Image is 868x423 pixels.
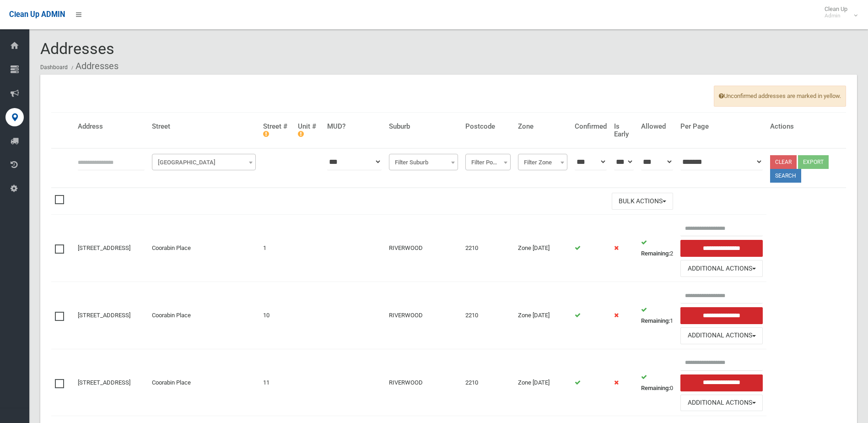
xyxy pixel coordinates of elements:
span: Filter Postcode [465,154,511,170]
h4: Is Early [614,123,634,138]
td: 10 [259,282,295,349]
td: Zone [DATE] [514,282,571,349]
span: Filter Zone [518,154,567,170]
button: Additional Actions [680,260,763,277]
span: Filter Suburb [389,154,458,170]
strong: Remaining: [641,385,670,391]
h4: Postcode [465,123,511,130]
span: Filter Suburb [391,156,456,169]
h4: Street [152,123,256,130]
td: 11 [259,349,295,416]
span: Filter Postcode [468,156,508,169]
span: Clean Up [820,5,857,19]
button: Export [798,155,829,169]
button: Additional Actions [680,395,763,412]
td: 2210 [462,282,514,349]
a: [STREET_ADDRESS] [78,379,130,386]
h4: Address [78,123,145,130]
h4: MUD? [327,123,382,130]
span: Clean Up ADMIN [9,10,65,19]
small: Admin [825,12,847,19]
h4: Zone [518,123,567,130]
button: Search [770,169,801,183]
span: Addresses [40,39,114,58]
td: Coorabin Place [148,282,259,349]
a: [STREET_ADDRESS] [78,244,130,251]
a: Clear [770,155,797,169]
td: Zone [DATE] [514,349,571,416]
h4: Confirmed [575,123,607,130]
td: RIVERWOOD [385,215,462,282]
h4: Allowed [641,123,673,130]
li: Addresses [69,58,119,75]
strong: Remaining: [641,317,670,324]
span: Filter Street [152,154,256,170]
span: Filter Zone [520,156,565,169]
td: 1 [259,215,295,282]
h4: Unit # [298,123,320,138]
td: 2 [637,215,677,282]
td: 2210 [462,349,514,416]
h4: Actions [770,123,842,130]
strong: Remaining: [641,250,670,257]
td: Coorabin Place [148,215,259,282]
td: RIVERWOOD [385,349,462,416]
h4: Street # [263,123,291,138]
td: Coorabin Place [148,349,259,416]
td: 1 [637,282,677,349]
td: 0 [637,349,677,416]
td: RIVERWOOD [385,282,462,349]
span: Filter Street [154,156,253,169]
td: 2210 [462,215,514,282]
a: Dashboard [40,64,68,70]
a: [STREET_ADDRESS] [78,312,130,319]
button: Additional Actions [680,327,763,344]
td: Zone [DATE] [514,215,571,282]
button: Bulk Actions [612,193,673,210]
h4: Suburb [389,123,458,130]
h4: Per Page [680,123,763,130]
span: Unconfirmed addresses are marked in yellow. [714,86,846,107]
